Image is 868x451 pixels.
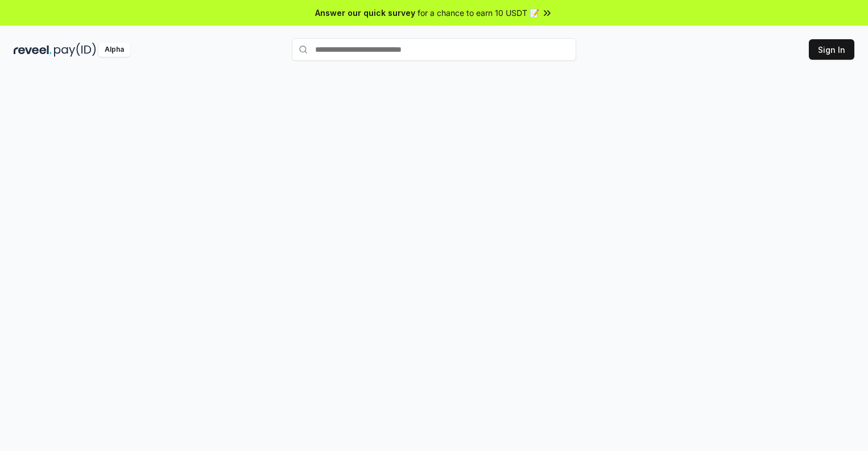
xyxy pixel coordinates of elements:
[418,7,539,19] span: for a chance to earn 10 USDT 📝
[54,43,96,57] img: pay_id
[98,43,130,57] div: Alpha
[809,39,854,60] button: Sign In
[14,43,52,57] img: reveel_dark
[315,7,415,19] span: Answer our quick survey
